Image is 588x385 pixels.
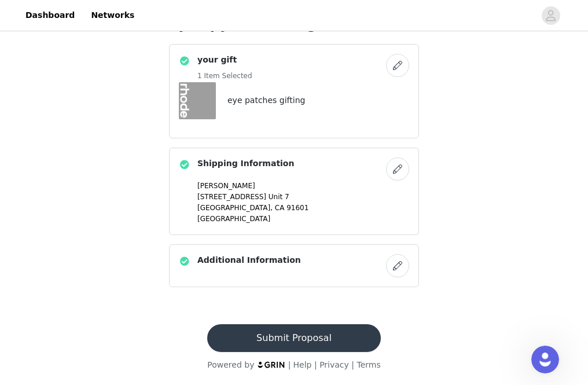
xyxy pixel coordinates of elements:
img: logo [257,361,286,368]
div: Shipping Information [169,148,419,235]
a: Privacy [319,360,349,369]
a: Help [293,360,312,369]
h4: your gift [197,54,252,66]
h4: eye patches gifting [227,94,305,107]
div: avatar [545,6,556,25]
span: CA [275,204,285,212]
iframe: Intercom live chat [531,346,559,373]
h4: Additional Information [197,254,301,266]
div: your gift [169,44,419,138]
a: Dashboard [19,2,82,28]
h5: 1 Item Selected [197,71,252,81]
button: Submit Proposal [207,324,380,352]
span: [GEOGRAPHIC_DATA], [197,204,273,212]
p: [STREET_ADDRESS] Unit 7 [197,192,409,202]
span: | [288,360,291,369]
p: [GEOGRAPHIC_DATA] [197,214,409,224]
h4: Shipping Information [197,157,294,170]
img: eye patches gifting [179,82,216,119]
p: [PERSON_NAME] [197,181,409,191]
div: Additional Information [169,244,419,287]
a: Terms [357,360,380,369]
span: | [351,360,354,369]
span: 91601 [286,204,308,212]
span: Powered by [207,360,254,369]
span: | [314,360,317,369]
a: Networks [84,2,141,28]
